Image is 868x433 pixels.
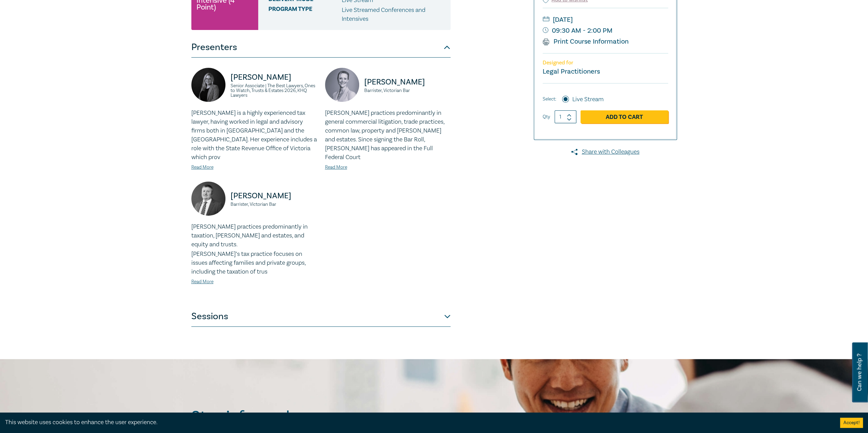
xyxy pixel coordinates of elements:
p: [PERSON_NAME] [364,77,451,88]
p: [PERSON_NAME] [231,190,317,201]
small: Legal Practitioners [543,67,600,76]
p: [PERSON_NAME] practices predominantly in taxation, [PERSON_NAME] and estates, and equity and trusts. [191,222,317,249]
small: Barrister, Victorian Bar [231,202,317,207]
p: [PERSON_NAME]’s tax practice focuses on issues affecting families and private groups, including t... [191,250,317,276]
small: Senior Associate | The Best Lawyers, Ones to Watch, Trusts & Estates 2026, KHQ Lawyers [231,83,317,98]
span: Select: [543,95,556,103]
label: Live Stream [572,95,604,104]
a: Add to Cart [580,110,668,123]
small: [DATE] [543,14,668,25]
a: Share with Colleagues [534,148,677,156]
label: Qty [543,113,550,121]
input: 1 [555,110,576,123]
img: https://s3.ap-southeast-2.amazonaws.com/leo-cussen-store-production-content/Contacts/Tamara%20Qui... [325,68,359,102]
img: https://s3.ap-southeast-2.amazonaws.com/leo-cussen-store-production-content/Contacts/Laura%20Huss... [191,68,225,102]
p: [PERSON_NAME] [231,72,317,83]
p: [PERSON_NAME] practices predominantly in general commercial litigation, trade practices, common l... [325,109,451,162]
small: Barrister, Victorian Bar [364,88,451,93]
p: Designed for [543,60,668,66]
a: Read More [325,164,347,170]
h2: Stay informed. [191,408,352,426]
small: 09:30 AM - 2:00 PM [543,25,668,36]
span: Program type [268,6,342,24]
button: Presenters [191,37,451,58]
a: Read More [191,279,214,285]
a: Print Course Information [543,37,629,46]
button: Accept cookies [840,418,863,428]
img: https://s3.ap-southeast-2.amazonaws.com/leo-cussen-store-production-content/Contacts/Adam%20Craig... [191,182,225,216]
p: [PERSON_NAME] is a highly experienced tax lawyer, having worked in legal and advisory firms both ... [191,109,317,162]
p: Live Streamed Conferences and Intensives [342,6,445,24]
span: Can we help ? [856,346,863,398]
a: Read More [191,164,214,170]
div: This website uses cookies to enhance the user experience. [5,418,830,427]
button: Sessions [191,306,451,327]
